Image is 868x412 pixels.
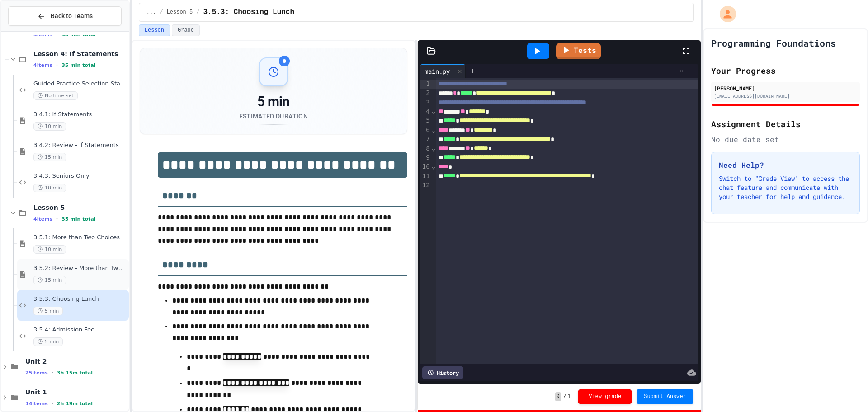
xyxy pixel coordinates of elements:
div: main.py [420,64,466,78]
span: / [196,9,199,16]
span: 3.5.4: Admission Fee [33,326,127,334]
span: Lesson 5 [33,204,127,212]
div: 4 [420,107,431,116]
div: 3 [420,98,431,107]
div: 9 [420,153,431,162]
button: View grade [578,389,632,404]
span: ... [146,9,156,16]
h1: Programming Foundations [711,37,836,49]
span: No time set [33,91,78,100]
button: Submit Answer [637,389,693,404]
span: Unit 1 [25,388,127,396]
span: 10 min [33,122,66,131]
button: Grade [172,24,200,36]
div: 1 [420,80,431,89]
span: 0 [555,392,561,401]
h3: Need Help? [719,160,852,170]
span: 25 items [25,370,48,376]
p: Switch to "Grade View" to access the chat feature and communicate with your teacher for help and ... [719,174,852,201]
button: Back to Teams [8,6,122,26]
span: 1 [567,393,571,400]
div: My Account [710,4,738,24]
div: main.py [420,66,454,76]
span: 3.5.3: Choosing Lunch [33,295,127,303]
span: 3.5.1: More than Two Choices [33,234,127,242]
span: 10 min [33,245,66,254]
span: Fold line [431,163,436,170]
span: Lesson 5 [167,9,193,16]
div: 11 [420,172,431,181]
span: • [52,369,53,376]
span: 10 min [33,184,66,192]
div: No due date set [711,134,860,145]
div: 5 min [239,94,308,110]
div: [EMAIL_ADDRESS][DOMAIN_NAME] [714,93,857,99]
span: 2h 19m total [57,401,93,407]
div: 2 [420,89,431,98]
span: / [160,9,163,16]
span: Lesson 4: If Statements [33,50,127,58]
span: 4 items [33,62,52,68]
span: Back to Teams [51,11,93,21]
span: 35 min total [61,216,95,222]
span: Submit Answer [644,393,686,400]
span: 3.5.2: Review - More than Two Choices [33,265,127,272]
span: 15 min [33,153,66,161]
span: 3.5.3: Choosing Lunch [203,7,294,18]
h2: Assignment Details [711,118,860,130]
div: 7 [420,135,431,144]
span: Fold line [431,126,436,133]
span: 14 items [25,401,48,407]
span: 5 min [33,337,63,346]
span: 35 min total [61,62,95,68]
div: 5 [420,116,431,125]
div: 6 [420,126,431,135]
span: 5 min [33,307,63,315]
span: 4 items [33,216,52,222]
span: Guided Practice Selection Statements [33,80,127,88]
div: 12 [420,181,431,190]
span: 3.4.3: Seniors Only [33,172,127,180]
span: • [56,62,58,69]
span: 3h 15m total [57,370,93,376]
span: Fold line [431,145,436,152]
div: 10 [420,162,431,171]
span: 3.4.2: Review - If Statements [33,142,127,149]
a: Tests [556,43,601,59]
div: [PERSON_NAME] [714,84,857,92]
h2: Your Progress [711,64,860,77]
div: History [422,366,463,379]
span: • [56,215,58,223]
span: 15 min [33,276,66,284]
div: Estimated Duration [239,112,308,121]
span: 3.4.1: If Statements [33,111,127,118]
span: • [52,400,53,407]
span: Unit 2 [25,357,127,365]
button: Lesson [139,24,170,36]
span: / [563,393,566,400]
div: 8 [420,144,431,153]
span: Fold line [431,108,436,115]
